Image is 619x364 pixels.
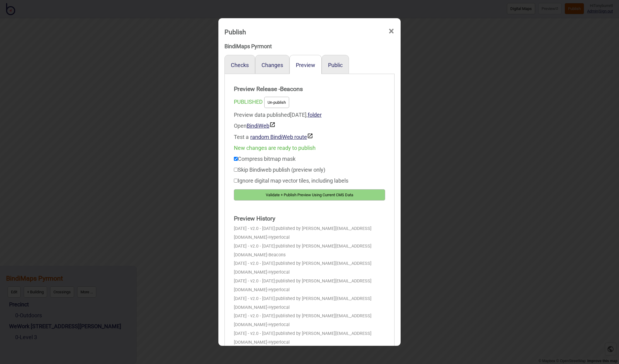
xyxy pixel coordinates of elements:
[296,62,315,68] button: Preview
[234,277,385,295] div: [DATE] - v2.0 - [DATE]:
[234,167,325,173] label: Skip Bindiweb publish (preview only)
[388,21,395,41] span: ×
[224,41,395,52] div: BindiMaps Pyrmont
[234,156,296,162] label: Compress bitmap mask
[234,179,238,183] input: Ignore digital map vector tiles, including labels
[234,242,385,260] div: [DATE] - v2.0 - [DATE]:
[234,110,385,143] div: Preview data published [DATE]
[234,329,385,347] div: [DATE] - v2.0 - [DATE]:
[267,287,290,292] span: - Hyperlocal
[269,122,275,128] img: preview
[234,278,371,292] span: published by [PERSON_NAME][EMAIL_ADDRESS][DOMAIN_NAME]
[267,322,290,327] span: - Hyperlocal
[308,112,322,118] a: folder
[262,62,283,68] button: Changes
[307,133,313,139] img: preview
[234,295,385,312] div: [DATE] - v2.0 - [DATE]:
[267,305,290,310] span: - Hyperlocal
[267,340,290,345] span: - Hyperlocal
[234,259,385,277] div: [DATE] - v2.0 - [DATE]:
[306,112,322,118] span: ,
[267,270,290,275] span: - Hyperlocal
[234,143,385,153] div: New changes are ready to publish
[234,213,385,225] strong: Preview History
[231,62,249,68] button: Checks
[250,133,313,140] button: random BindiWeb route
[328,62,343,68] button: Public
[267,235,290,240] span: - Hyperlocal
[234,244,371,258] span: published by [PERSON_NAME][EMAIL_ADDRESS][DOMAIN_NAME]
[234,168,238,172] input: Skip Bindiweb publish (preview only)
[234,261,371,275] span: published by [PERSON_NAME][EMAIL_ADDRESS][DOMAIN_NAME]
[234,157,238,161] input: Compress bitmap mask
[234,131,385,143] div: Test a
[234,120,385,131] div: Open
[264,97,289,108] button: Un-publish
[267,252,286,258] span: - Beacons
[234,224,385,242] div: [DATE] - v2.0 - [DATE]:
[234,313,371,327] span: published by [PERSON_NAME][EMAIL_ADDRESS][DOMAIN_NAME]
[234,226,371,240] span: published by [PERSON_NAME][EMAIL_ADDRESS][DOMAIN_NAME]
[234,99,263,105] span: PUBLISHED
[234,312,385,329] div: [DATE] - v2.0 - [DATE]:
[234,331,371,345] span: published by [PERSON_NAME][EMAIL_ADDRESS][DOMAIN_NAME]
[224,25,246,39] div: Publish
[234,189,385,201] button: Validate + Publish Preview Using Current CMS Data
[234,296,371,310] span: published by [PERSON_NAME][EMAIL_ADDRESS][DOMAIN_NAME]
[234,177,348,184] label: Ignore digital map vector tiles, including labels
[247,123,275,129] a: BindiWeb
[234,83,385,95] strong: Preview Release - Beacons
